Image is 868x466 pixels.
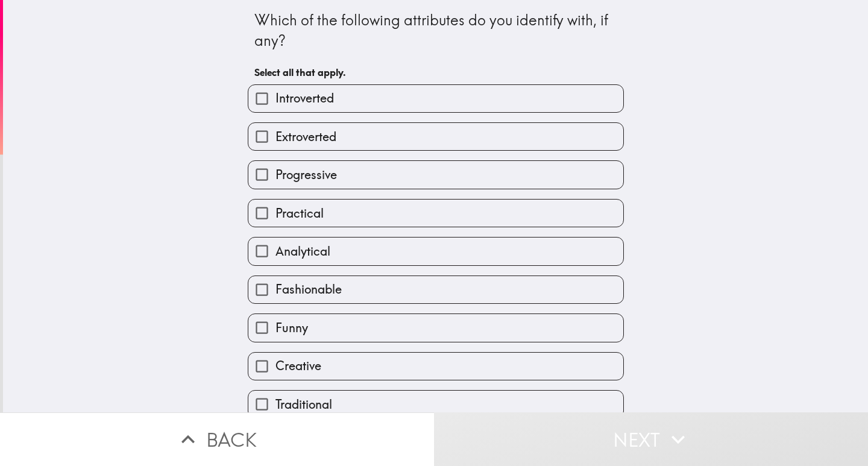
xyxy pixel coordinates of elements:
[434,412,868,466] button: Next
[275,90,334,107] span: Introverted
[275,320,308,336] span: Funny
[275,357,321,374] span: Creative
[248,314,623,341] button: Funny
[248,276,623,303] button: Fashionable
[275,128,336,145] span: Extroverted
[248,85,623,112] button: Introverted
[275,396,332,413] span: Traditional
[254,66,617,79] h6: Select all that apply.
[275,243,330,260] span: Analytical
[254,10,617,51] div: Which of the following attributes do you identify with, if any?
[248,161,623,188] button: Progressive
[275,205,324,222] span: Practical
[275,281,342,298] span: Fashionable
[248,200,623,227] button: Practical
[275,166,337,183] span: Progressive
[248,391,623,418] button: Traditional
[248,123,623,150] button: Extroverted
[248,353,623,380] button: Creative
[248,238,623,265] button: Analytical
